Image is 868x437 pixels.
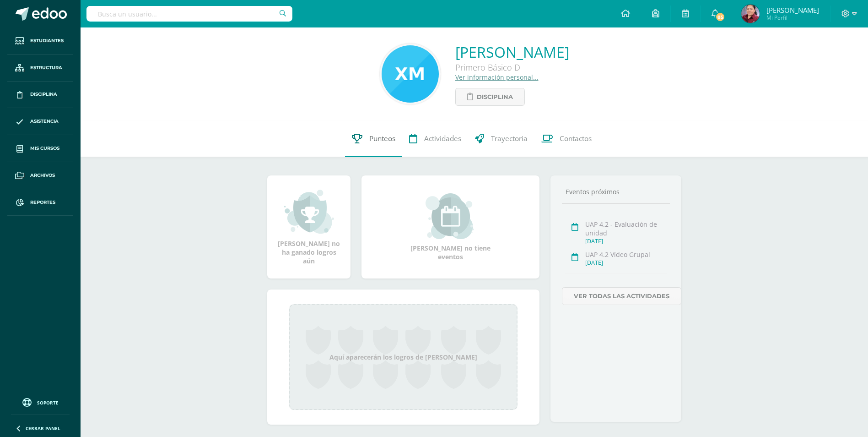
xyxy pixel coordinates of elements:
span: Estructura [30,64,62,71]
div: Primero Básico D [455,62,569,73]
a: Asistencia [7,108,73,135]
a: [PERSON_NAME] [455,42,569,62]
img: 921f5590d46a1ee5b9f3baca0dfbcbd1.png [382,45,439,103]
a: Estructura [7,55,73,82]
span: Mi Perfil [766,14,819,22]
span: Asistencia [30,118,59,125]
img: d6b8000caef82a835dfd50702ce5cd6f.png [741,5,760,23]
div: [PERSON_NAME] no tiene eventos [405,193,496,261]
a: Punteos [345,120,402,157]
span: Punteos [369,134,395,143]
img: event_small.png [426,193,475,239]
div: UAP 4.2 Vídeo Grupal [585,250,667,259]
a: Disciplina [455,88,525,106]
span: Contactos [560,134,592,143]
input: Busca un usuario... [86,6,292,22]
div: Eventos próximos [562,187,670,196]
div: [PERSON_NAME] no ha ganado logros aún [276,189,341,265]
span: Disciplina [477,88,513,105]
div: UAP 4.2 - Evaluación de unidad [585,220,667,237]
a: Trayectoria [468,120,534,157]
span: Actividades [424,134,461,143]
span: Soporte [37,399,59,406]
span: Trayectoria [491,134,528,143]
a: Reportes [7,189,73,216]
a: Actividades [402,120,468,157]
a: Ver información personal... [455,73,539,82]
span: [PERSON_NAME] [766,5,819,15]
a: Contactos [534,120,598,157]
span: Disciplina [30,91,57,98]
div: Aquí aparecerán los logros de [PERSON_NAME] [289,304,518,410]
a: Mis cursos [7,135,73,162]
div: [DATE] [585,237,667,245]
img: achievement_small.png [284,189,334,235]
span: Reportes [30,199,55,206]
div: [DATE] [585,259,667,267]
a: Ver todas las actividades [562,287,681,305]
a: Disciplina [7,82,73,109]
span: 85 [715,12,725,22]
a: Soporte [11,396,70,408]
span: Archivos [30,172,55,179]
a: Archivos [7,162,73,189]
span: Cerrar panel [26,425,60,432]
span: Estudiantes [30,37,64,44]
span: Mis cursos [30,145,59,152]
a: Estudiantes [7,27,73,55]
